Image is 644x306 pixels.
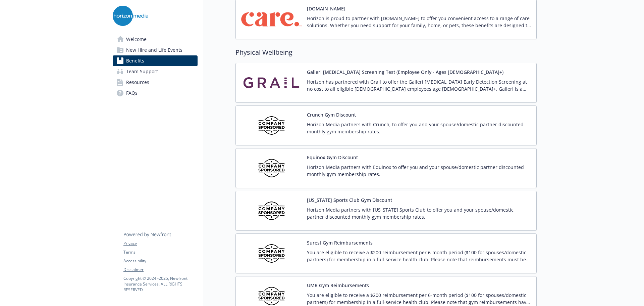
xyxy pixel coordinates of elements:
[241,196,302,225] img: Company Sponsored carrier logo
[123,275,197,293] p: Copyright © 2024 - 2025 , Newfront Insurance Services, ALL RIGHTS RESERVED
[113,55,198,66] a: Benefits
[123,249,197,255] a: Terms
[307,196,392,204] button: [US_STATE] Sports Club Gym Discount
[241,154,302,182] img: Company Sponsored carrier logo
[307,282,369,289] button: UMR Gym Reimbursements
[113,77,198,88] a: Resources
[307,292,531,306] p: You are eligible to receive a $200 reimbursement per 6-month period ($100 for spouses/domestic pa...
[307,164,531,178] p: Horizon Media partners with Equinox to offer you and your spouse/domestic partner discounted mont...
[307,15,531,29] p: Horizon is proud to partner with [DOMAIN_NAME] to offer you convenient access to a range of care ...
[307,239,373,246] button: Surest Gym Reimbursements
[113,88,198,98] a: FAQs
[123,258,197,264] a: Accessibility
[241,111,302,140] img: Company Sponsored carrier logo
[113,34,198,45] a: Welcome
[241,5,302,34] img: Care.com carrier logo
[113,66,198,77] a: Team Support
[307,78,531,92] p: Horizon has partnered with Grail to offer the Galleri [MEDICAL_DATA] Early Detection Screening at...
[307,249,531,263] p: You are eligible to receive a $200 reimbursement per 6-month period ($100 for spouses/domestic pa...
[307,111,356,118] button: Crunch Gym Discount
[307,121,531,135] p: Horizon Media partners with Crunch, to offer you and your spouse/domestic partner discounted mont...
[307,69,503,76] button: Galleri [MEDICAL_DATA] Screening Test (Employee Only - Ages [DEMOGRAPHIC_DATA]+)
[235,47,537,57] h2: Physical Wellbeing
[123,241,197,247] a: Privacy
[123,267,197,273] a: Disclaimer
[307,154,358,161] button: Equinox Gym Discount
[113,45,198,55] a: New Hire and Life Events
[126,77,149,88] span: Resources
[126,45,182,55] span: New Hire and Life Events
[241,69,302,97] img: Grail, LLC carrier logo
[241,239,302,268] img: Company Sponsored carrier logo
[126,55,144,66] span: Benefits
[126,88,138,98] span: FAQs
[126,66,158,77] span: Team Support
[126,34,147,45] span: Welcome
[307,5,345,12] button: [DOMAIN_NAME]
[307,206,531,220] p: Horizon Media partners with [US_STATE] Sports Club to offer you and your spouse/domestic partner ...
